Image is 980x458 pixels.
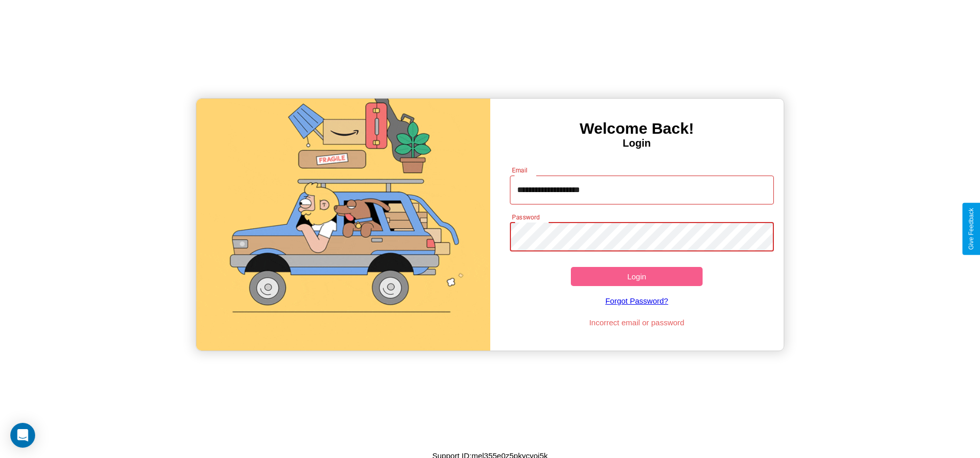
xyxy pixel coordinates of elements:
label: Password [512,213,539,222]
img: gif [196,99,490,351]
h3: Welcome Back! [490,120,784,137]
div: Give Feedback [968,208,975,250]
p: Incorrect email or password [505,315,769,329]
button: Login [571,267,703,286]
label: Email [512,166,528,175]
h4: Login [490,137,784,149]
a: Forgot Password? [505,286,769,315]
div: Open Intercom Messenger [10,423,35,448]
